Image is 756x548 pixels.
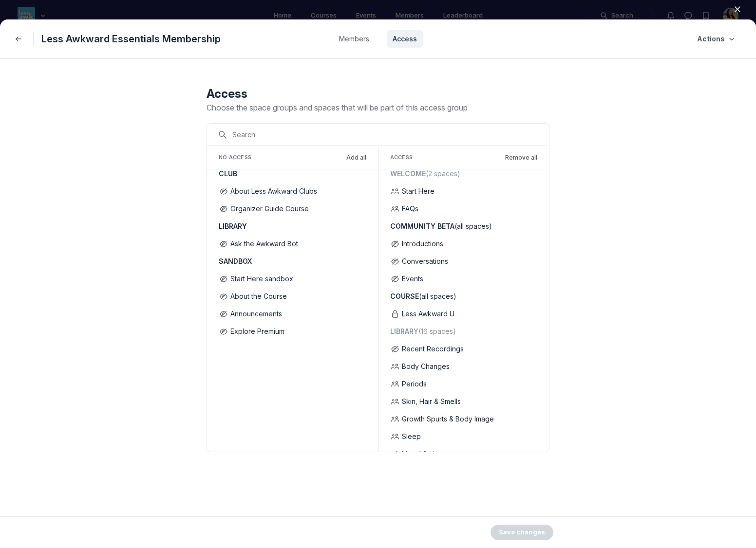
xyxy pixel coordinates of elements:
span: Recent Recordings [402,344,464,354]
span: About the Course [230,292,287,301]
span: Growth Spurts & Body Image [402,414,494,424]
span: WELCOME [390,169,460,179]
span: Start Here sandbox [230,274,293,284]
span: No access [219,153,251,162]
button: Periods [382,375,545,393]
button: Add all [346,154,366,162]
button: Explore Premium [211,323,374,340]
span: Events [402,274,423,284]
button: Skin, Hair & Smells [382,393,545,410]
span: Sleep [402,432,421,441]
input: Search [232,130,537,139]
button: Recent Recordings [382,340,545,358]
button: Save changes [491,525,553,540]
span: (2 spaces) [426,169,460,178]
button: Introductions [382,235,545,253]
button: COMMUNITY BETA(all spaces) [382,218,545,235]
span: COMMUNITY BETA [390,221,492,231]
button: Sleep [382,428,545,445]
span: Access [390,153,413,162]
span: Mood Swings [402,449,446,459]
span: Introductions [402,239,443,249]
span: Organizer Guide Course [230,204,309,214]
button: SANDBOX [211,253,374,270]
button: Conversations [382,253,545,270]
button: LIBRARY(16 spaces) [382,323,545,340]
button: About the Course [211,288,374,305]
span: (all spaces) [454,222,492,230]
h5: Less Awkward Essentials Membership [41,32,221,46]
button: Back [12,32,25,46]
span: Explore Premium [230,327,284,336]
button: Organizer Guide Course [211,200,374,218]
span: LIBRARY [219,221,247,231]
a: Access [387,30,423,48]
button: Start Here sandbox [211,270,374,288]
button: Announcements [211,305,374,323]
button: Mood Swings [382,445,545,463]
span: Ask the Awkward Bot [230,239,298,249]
span: COURSE [390,292,456,301]
span: Start Here [402,186,435,196]
span: Conversations [402,256,448,266]
button: Events [382,270,545,288]
button: Actions [685,29,744,49]
span: Less Awkward U [402,309,454,319]
button: CLUB [211,165,374,183]
span: (16 spaces) [418,327,456,335]
button: WELCOME(2 spaces) [382,165,545,183]
button: Less Awkward U [382,305,545,323]
span: Body Changes [402,362,450,371]
span: About Less Awkward Clubs [230,186,317,196]
button: Remove all [505,154,537,162]
span: LIBRARY [390,327,456,336]
span: Announcements [230,309,282,319]
button: FAQs [382,200,545,218]
span: Skin, Hair & Smells [402,397,461,406]
button: Start Here [382,183,545,200]
span: Periods [402,379,427,389]
span: Choose the space groups and spaces that will be part of this access group [207,103,468,112]
h4: Access [207,86,549,102]
button: Ask the Awkward Bot [211,235,374,253]
button: COURSE(all spaces) [382,288,545,305]
button: Body Changes [382,358,545,375]
span: CLUB [219,169,237,179]
span: FAQs [402,204,418,214]
button: Growth Spurts & Body Image [382,410,545,428]
button: About Less Awkward Clubs [211,183,374,200]
span: (all spaces) [419,292,456,300]
button: LIBRARY [211,218,374,235]
a: Members [333,30,375,48]
span: SANDBOX [219,256,252,266]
